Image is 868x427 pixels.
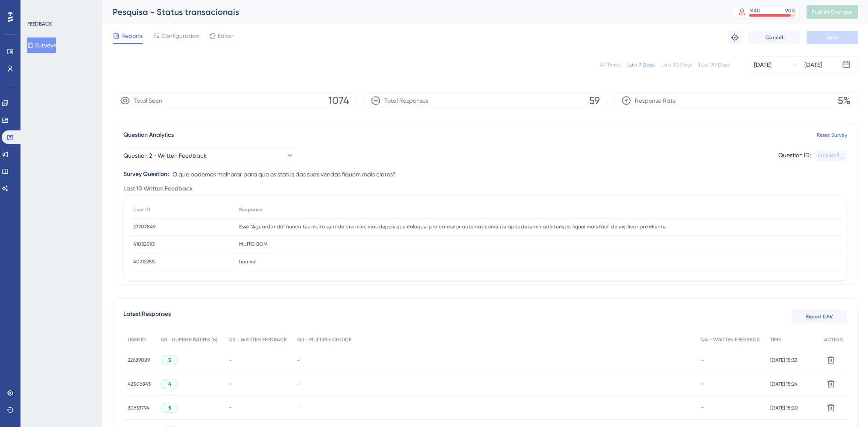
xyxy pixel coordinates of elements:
div: - [701,356,761,364]
span: Q2 - WRITTEN FEEDBACK [228,336,287,343]
button: Question 2 - Written Feedback [123,147,294,164]
div: - [701,380,761,388]
span: 41032593 [133,241,155,248]
div: Pesquisa - Status transacionais [113,6,710,18]
span: 59 [589,94,600,107]
div: [DATE] [754,60,772,70]
span: 5% [838,94,850,107]
div: - [701,404,761,412]
span: Question Analytics [123,130,174,140]
button: Publish Changes [807,5,858,19]
div: 90 % [785,7,795,14]
div: cfc556a3... [818,152,843,159]
span: ACTION [824,336,843,343]
span: Export CSV [806,313,833,320]
span: Response Rate [635,95,676,106]
span: Q1 - NUMBER RATING (5) [161,336,218,343]
span: 5 [168,404,171,411]
span: 27707849 [133,223,155,230]
div: Last 30 Days [661,61,692,68]
div: Last 7 Days [627,61,655,68]
span: [DATE] 15:33 [770,357,797,364]
div: - [228,380,289,388]
button: Surveys [27,38,56,53]
span: Publish Changes [812,9,853,15]
div: [DATE] [804,60,822,70]
span: [DATE] 15:24 [770,381,798,387]
span: Total Seen [134,95,162,106]
button: Cancel [748,31,800,44]
div: FEEDBACK [27,20,52,27]
span: Q3 - MULTIPLE CHOICE [297,336,351,343]
div: - [228,356,289,364]
button: Export CSV [792,310,847,323]
span: Configuration [161,31,199,41]
span: Latest Responses [123,309,171,324]
span: Cancel [766,34,783,41]
div: Last 90 Days [699,61,730,68]
span: O que podemos melhorar para que os status das suas vendas fiquem mais claros? [172,169,396,179]
span: Q4 - WRITTEN FEEDBACK [701,336,760,343]
span: horrivel [239,258,257,265]
span: 5 [168,357,171,364]
span: Esse "Aguardando" nunca fez muito sentido pra mim, mas depois que coloquei pra cancelar automatic... [239,223,667,230]
span: 30633794 [128,404,149,411]
span: 40212255 [133,258,155,265]
span: Response [239,206,263,213]
span: 22689089 [128,357,150,364]
span: Question 2 - Written Feedback [123,150,207,161]
div: Survey Question: [123,169,169,179]
span: Save [826,34,838,41]
span: Total Responses [384,95,428,106]
span: Editor [218,31,234,41]
div: MAU [749,7,760,14]
span: 1074 [328,94,349,107]
a: Reset Survey [817,132,847,138]
span: - [297,381,300,387]
span: [DATE] 15:20 [770,404,798,411]
button: Save [807,31,858,44]
div: All Times [600,61,620,68]
span: MUITO BOM [239,241,268,248]
span: 4 [168,381,171,387]
span: Last 10 Written Feedback [123,184,193,194]
span: TIME [770,336,781,343]
span: User ID [133,206,150,213]
div: - [228,404,289,412]
span: - [297,404,300,411]
div: Question ID: [778,150,811,161]
span: Reports [121,31,143,41]
span: - [297,357,300,364]
span: 42506843 [128,381,151,387]
span: USER ID [128,336,146,343]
